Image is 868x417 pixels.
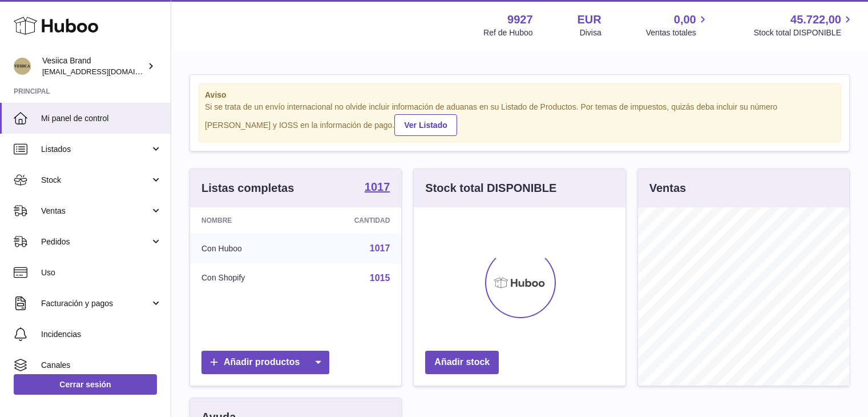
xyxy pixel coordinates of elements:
a: Añadir productos [201,351,329,374]
strong: 1017 [365,181,390,193]
span: [EMAIL_ADDRESS][DOMAIN_NAME] [42,67,168,76]
a: Ver Listado [394,114,457,136]
span: Uso [41,267,162,278]
span: Mi panel de control [41,113,162,124]
div: Vesiica Brand [42,55,145,77]
a: 1017 [365,181,390,195]
h3: Listas completas [201,181,294,196]
span: Stock [41,175,150,186]
span: Ventas [41,206,150,216]
span: 45.722,00 [790,12,841,27]
span: Listados [41,144,150,155]
h3: Stock total DISPONIBLE [425,181,556,196]
h3: Ventas [649,181,686,196]
img: logistic@vesiica.com [14,58,31,75]
div: Si se trata de un envío internacional no olvide incluir información de aduanas en su Listado de P... [205,102,834,136]
span: Incidencias [41,329,162,340]
div: Divisa [580,27,601,38]
a: 1017 [370,243,390,253]
td: Con Huboo [190,234,302,263]
a: Añadir stock [425,351,499,374]
span: Pedidos [41,236,150,247]
span: Ventas totales [646,27,709,38]
span: Stock total DISPONIBLE [754,27,854,38]
span: 0,00 [674,12,696,27]
strong: 9927 [507,12,533,27]
th: Nombre [190,207,302,234]
td: Con Shopify [190,263,302,293]
a: 1015 [370,273,390,283]
span: Canales [41,360,162,371]
a: Cerrar sesión [14,374,157,395]
strong: Aviso [205,90,834,101]
a: 45.722,00 Stock total DISPONIBLE [754,12,854,38]
div: Ref de Huboo [483,27,532,38]
a: 0,00 Ventas totales [646,12,709,38]
strong: EUR [578,12,601,27]
span: Facturación y pagos [41,298,150,309]
th: Cantidad [302,207,402,234]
